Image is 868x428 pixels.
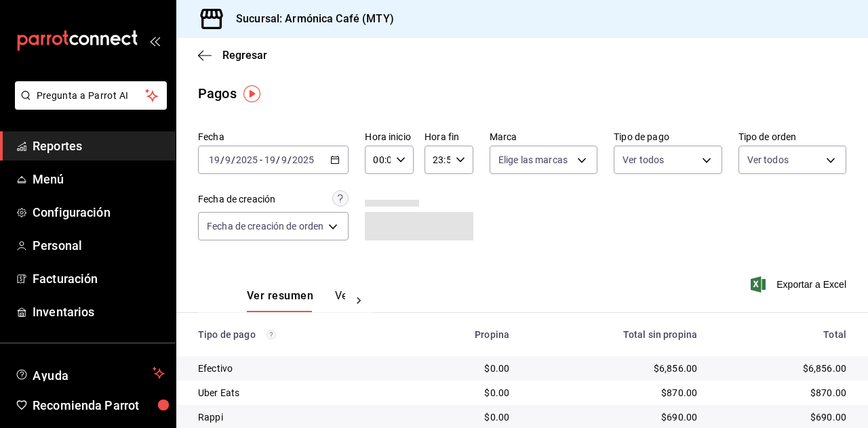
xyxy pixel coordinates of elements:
div: $6,856.00 [531,362,697,375]
label: Fecha [198,132,349,142]
button: open_drawer_menu [149,35,160,46]
button: Ver resumen [247,289,313,312]
span: Facturación [33,270,165,288]
span: Ver todos [623,153,664,167]
div: navigation tabs [247,289,345,312]
button: Exportar a Excel [753,276,846,293]
h3: Sucursal: Armónica Café (MTY) [225,11,394,27]
input: -- [224,154,231,165]
div: Fecha de creación [198,192,275,207]
input: -- [281,154,288,165]
span: - [260,154,262,165]
span: / [276,154,280,165]
div: $6,856.00 [719,362,846,375]
div: $0.00 [403,362,510,375]
input: -- [208,154,220,165]
span: / [231,154,235,165]
div: $870.00 [719,386,846,400]
img: Tooltip marker [243,85,260,102]
button: Pregunta a Parrot AI [15,81,167,110]
label: Hora fin [425,132,473,142]
span: Ver todos [747,153,789,167]
div: $870.00 [531,386,697,400]
label: Tipo de pago [614,132,722,142]
div: Uber Eats [198,386,382,400]
svg: Los pagos realizados con Pay y otras terminales son montos brutos. [267,330,276,339]
div: $690.00 [531,410,697,424]
button: Regresar [198,49,267,62]
span: Regresar [222,49,267,62]
span: / [220,154,224,165]
label: Hora inicio [365,132,414,142]
span: Fecha de creación de orden [207,219,323,233]
span: Menú [33,170,165,188]
input: ---- [292,154,315,165]
input: -- [264,154,276,165]
div: Propina [403,329,510,340]
div: Efectivo [198,362,382,375]
div: Total [719,329,846,340]
button: Ver pagos [335,289,386,312]
label: Tipo de orden [738,132,846,142]
div: $0.00 [403,410,510,424]
div: Rappi [198,410,382,424]
span: Reportes [33,137,165,155]
input: ---- [235,154,258,165]
a: Pregunta a Parrot AI [9,98,167,112]
span: Pregunta a Parrot AI [37,89,146,103]
label: Marca [490,132,597,142]
span: Elige las marcas [498,153,568,167]
span: Configuración [33,203,165,221]
div: Tipo de pago [198,329,382,340]
div: Pagos [198,83,237,104]
div: Total sin propina [531,329,697,340]
span: Personal [33,236,165,255]
span: / [288,154,292,165]
span: Inventarios [33,303,165,321]
div: $0.00 [403,386,510,400]
span: Recomienda Parrot [33,396,165,414]
span: Ayuda [33,365,147,381]
div: $690.00 [719,410,846,424]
